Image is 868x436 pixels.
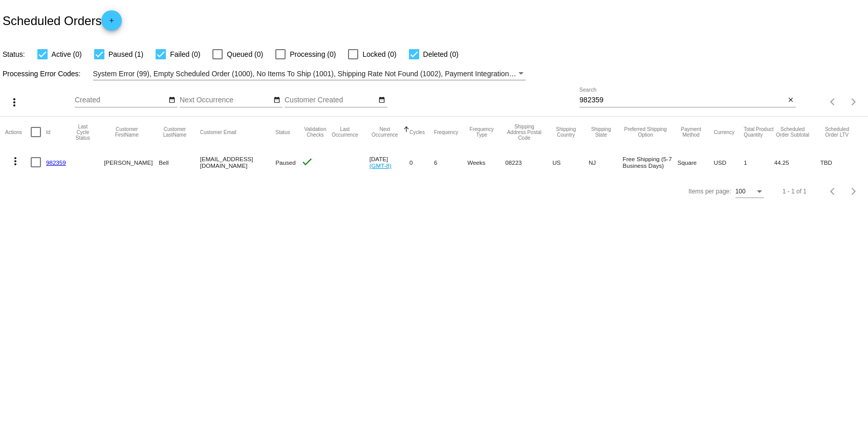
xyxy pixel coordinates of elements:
mat-select: Items per page: [735,188,764,195]
span: Locked (0) [362,48,396,60]
div: 1 - 1 of 1 [783,188,807,195]
button: Change sorting for PaymentMethod.Type [678,126,705,138]
button: Change sorting for CurrencyIso [714,129,735,135]
button: Change sorting for Frequency [434,129,458,135]
mat-cell: Weeks [467,147,505,177]
input: Next Occurrence [180,96,272,104]
button: Change sorting for ShippingPostcode [505,124,543,141]
button: Change sorting for NextOccurrenceUtc [370,126,400,138]
mat-cell: 0 [409,147,434,177]
mat-icon: date_range [378,96,385,104]
button: Change sorting for CustomerEmail [200,129,236,135]
span: Deleted (0) [423,48,459,60]
mat-cell: 1 [744,147,774,177]
mat-cell: Free Shipping (5-7 Business Days) [623,147,678,177]
span: Status: [3,50,25,58]
button: Previous page [823,92,843,112]
mat-icon: add [105,17,118,29]
mat-cell: Bell [159,147,200,177]
mat-cell: Square [678,147,714,177]
button: Clear [785,95,796,106]
button: Change sorting for ShippingCountry [552,126,579,138]
button: Change sorting for Status [275,129,290,135]
mat-header-cell: Validation Checks [301,117,330,147]
mat-cell: USD [714,147,744,177]
mat-cell: [PERSON_NAME] [104,147,159,177]
button: Change sorting for CustomerLastName [159,126,190,138]
mat-icon: more_vert [9,155,21,167]
span: Processing (0) [290,48,336,60]
span: Failed (0) [170,48,200,60]
mat-cell: US [552,147,589,177]
span: Active (0) [52,48,82,60]
button: Change sorting for CustomerFirstName [104,126,149,138]
a: (GMT-8) [370,162,392,169]
mat-icon: date_range [273,96,280,104]
button: Next page [843,92,864,112]
mat-cell: 08223 [505,147,552,177]
button: Change sorting for LifetimeValue [820,126,854,138]
button: Change sorting for ShippingState [589,126,613,138]
span: Paused [275,159,295,166]
mat-cell: TBD [820,147,863,177]
mat-icon: date_range [168,96,176,104]
mat-cell: NJ [589,147,622,177]
mat-icon: more_vert [8,96,20,108]
span: Queued (0) [227,48,263,60]
mat-cell: 6 [434,147,467,177]
mat-cell: [DATE] [370,147,409,177]
button: Change sorting for LastProcessingCycleId [71,124,95,141]
input: Search [579,96,785,104]
button: Previous page [823,181,843,202]
button: Change sorting for Id [46,129,50,135]
button: Next page [843,181,864,202]
span: Processing Error Codes: [3,70,81,78]
mat-header-cell: Actions [5,117,31,147]
mat-header-cell: Total Product Quantity [744,117,774,147]
mat-cell: [EMAIL_ADDRESS][DOMAIN_NAME] [200,147,276,177]
button: Change sorting for Subtotal [774,126,811,138]
span: Paused (1) [108,48,143,60]
a: 982359 [46,159,66,166]
input: Created [75,96,167,104]
mat-select: Filter by Processing Error Codes [93,68,526,80]
button: Change sorting for FrequencyType [467,126,496,138]
mat-icon: close [787,96,794,104]
button: Change sorting for Cycles [409,129,425,135]
h2: Scheduled Orders [3,10,122,31]
mat-icon: check [301,156,313,168]
button: Change sorting for PreferredShippingOption [623,126,668,138]
input: Customer Created [285,96,377,104]
mat-cell: 44.25 [774,147,820,177]
span: 100 [735,188,746,195]
button: Change sorting for LastOccurrenceUtc [330,126,360,138]
div: Items per page: [688,188,731,195]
